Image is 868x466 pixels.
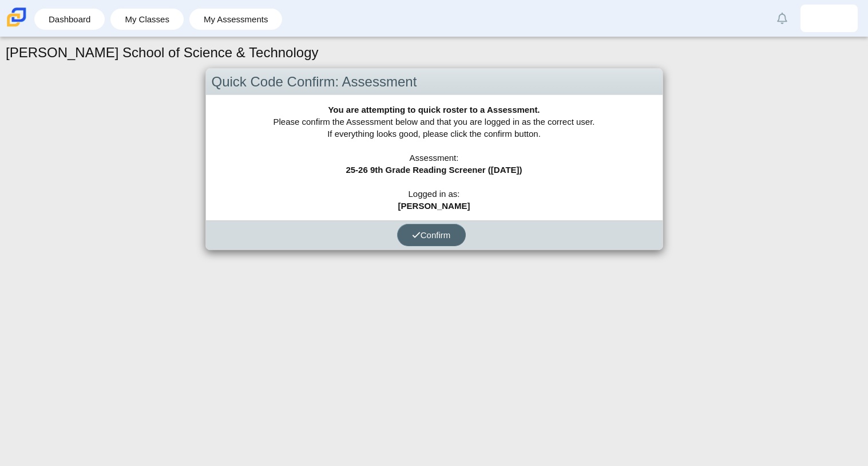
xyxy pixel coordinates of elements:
b: [PERSON_NAME] [398,201,470,211]
img: adan.perezdiaz.JfDmE7 [820,9,838,27]
div: Quick Code Confirm: Assessment [206,69,663,96]
div: Please confirm the Assessment below and that you are logged in as the correct user. If everything... [206,95,663,220]
b: 25-26 9th Grade Reading Screener ([DATE]) [346,165,522,175]
a: adan.perezdiaz.JfDmE7 [800,5,858,32]
a: My Classes [116,9,178,30]
a: Alerts [770,6,795,31]
h1: [PERSON_NAME] School of Science & Technology [6,43,319,62]
a: Dashboard [40,9,99,30]
button: Confirm [397,224,466,246]
a: My Assessments [195,9,277,30]
span: Confirm [412,230,451,240]
b: You are attempting to quick roster to a Assessment. [328,105,540,114]
img: Carmen School of Science & Technology [5,5,29,29]
a: Carmen School of Science & Technology [5,21,29,31]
